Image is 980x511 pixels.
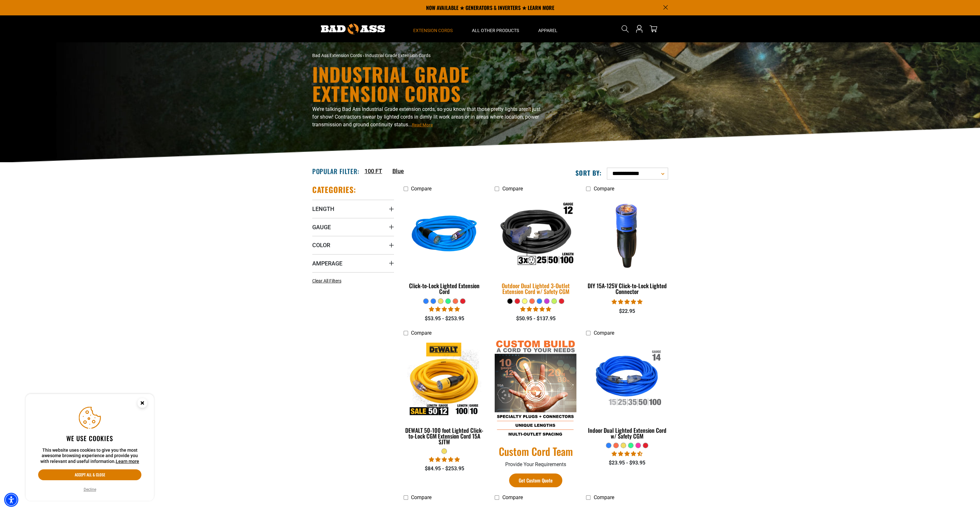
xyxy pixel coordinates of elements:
label: Sort by: [575,169,602,177]
a: blue Click-to-Lock Lighted Extension Cord [404,195,485,298]
span: 4.40 stars [612,451,642,457]
span: Extension Cords [413,28,453,33]
span: 4.87 stars [429,306,460,312]
span: 4.84 stars [429,457,460,463]
summary: Search [620,24,630,34]
div: $53.95 - $253.95 [404,315,485,323]
a: Bad Ass Extension Cords [312,53,362,58]
span: Compare [593,186,614,192]
a: cart [648,25,658,33]
span: Read More [412,122,433,127]
nav: breadcrumbs [312,52,546,59]
button: Decline [82,486,98,493]
span: Compare [411,186,431,192]
span: Apparel [538,28,557,33]
summary: Apparel [529,15,567,42]
button: Close this option [131,394,154,414]
div: DEWALT 50-100 foot Lighted Click-to-Lock CGM Extension Cord 15A SJTW [404,427,485,445]
span: Color [312,241,330,249]
span: Compare [411,330,431,336]
p: This website uses cookies to give you the most awesome browsing experience and provide you with r... [38,448,141,465]
span: Compare [411,494,431,500]
span: Clear All Filters [312,278,341,283]
a: Indoor Dual Lighted Extension Cord w/ Safety CGM Indoor Dual Lighted Extension Cord w/ Safety CGM [586,339,668,443]
span: 4.84 stars [612,299,642,305]
span: Compare [593,330,614,336]
img: DEWALT 50-100 foot Lighted Click-to-Lock CGM Extension Cord 15A SJTW [404,342,485,416]
div: $84.95 - $253.95 [404,465,485,473]
div: Accessibility Menu [4,493,18,507]
div: $23.95 - $93.95 [586,459,668,467]
a: Get Custom Quote [509,473,562,487]
img: Indoor Dual Lighted Extension Cord w/ Safety CGM [587,342,667,416]
div: Indoor Dual Lighted Extension Cord w/ Safety CGM [586,427,668,439]
span: Compare [502,494,523,500]
summary: Color [312,236,394,254]
aside: Cookie Consent [26,394,154,501]
summary: Amperage [312,254,394,272]
span: Compare [502,186,523,192]
img: blue [404,198,485,272]
img: Bad Ass Extension Cords [321,24,385,34]
span: Gauge [312,223,331,231]
div: DIY 15A-125V Click-to-Lock Lighted Connector [586,283,668,294]
a: Custom Cord Team [495,445,576,458]
img: DIY 15A-125V Click-to-Lock Lighted Connector [587,198,667,272]
span: Compare [593,494,614,500]
h1: Industrial Grade Extension Cords [312,64,546,103]
a: Blue [392,167,404,175]
summary: All Other Products [462,15,529,42]
summary: Gauge [312,218,394,236]
a: Outdoor Dual Lighted 3-Outlet Extension Cord w/ Safety CGM Outdoor Dual Lighted 3-Outlet Extensio... [495,195,576,298]
h2: Popular Filter: [312,167,359,175]
span: › [363,53,364,58]
div: $22.95 [586,307,668,315]
a: Open this option [634,15,644,42]
summary: Length [312,200,394,218]
p: Provide Your Requirements [495,461,576,468]
a: DEWALT 50-100 foot Lighted Click-to-Lock CGM Extension Cord 15A SJTW DEWALT 50-100 foot Lighted C... [404,339,485,448]
img: Custom Cord Team [495,339,576,439]
summary: Extension Cords [404,15,462,42]
img: Outdoor Dual Lighted 3-Outlet Extension Cord w/ Safety CGM [491,194,581,276]
a: 100 FT [364,167,382,175]
span: Amperage [312,260,342,267]
h2: We use cookies [38,434,141,442]
span: All Other Products [472,28,519,33]
a: DIY 15A-125V Click-to-Lock Lighted Connector DIY 15A-125V Click-to-Lock Lighted Connector [586,195,668,298]
div: Outdoor Dual Lighted 3-Outlet Extension Cord w/ Safety CGM [495,283,576,294]
a: Clear All Filters [312,278,344,284]
h2: Categories: [312,185,356,195]
button: Accept all & close [38,469,141,480]
div: Click-to-Lock Lighted Extension Cord [404,283,485,294]
span: Industrial Grade Extension Cords [365,53,431,58]
a: This website uses cookies to give you the most awesome browsing experience and provide you with r... [116,459,139,464]
span: 4.80 stars [520,306,551,312]
span: Length [312,205,334,213]
p: We’re talking Bad Ass Industrial Grade extension cords, so you know that those pretty lights aren... [312,105,546,129]
div: $50.95 - $137.95 [495,315,576,323]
